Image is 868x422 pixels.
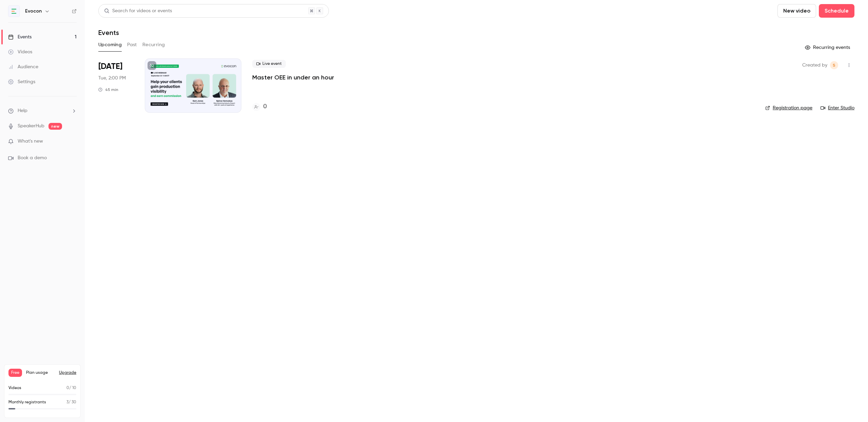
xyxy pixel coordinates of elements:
div: Sep 23 Tue, 2:00 PM (Europe/Tallinn) [98,58,134,113]
button: New video [777,4,816,18]
span: Free [8,369,22,377]
div: Settings [8,78,35,85]
span: Anna-Liisa Staskevits [830,61,838,69]
p: / 30 [66,399,76,405]
a: Enter Studio [821,105,854,111]
p: / 10 [66,385,76,391]
a: Registration page [765,105,812,111]
h1: Events [98,29,119,37]
button: Recurring events [802,42,854,53]
button: Past [127,39,137,50]
img: Evocon [8,6,19,17]
span: 3 [66,400,68,404]
span: Created by [802,61,827,69]
span: [DATE] [98,61,122,72]
div: Videos [8,49,32,55]
button: Upgrade [59,370,76,375]
span: Book a demo [18,154,47,162]
div: Audience [8,63,38,70]
div: Search for videos or events [104,7,172,15]
span: 0 [66,386,69,390]
p: Monthly registrants [8,399,46,405]
span: new [48,123,62,130]
span: Plan usage [26,370,55,375]
a: Master OEE in under an hour [252,73,334,81]
button: Schedule [819,4,854,18]
span: Live event [252,60,286,68]
a: 0 [252,102,267,111]
button: Upcoming [98,39,122,50]
div: Events [8,34,32,40]
button: Recurring [142,39,165,50]
span: Tue, 2:00 PM [98,75,126,81]
p: Videos [8,385,21,391]
li: help-dropdown-opener [8,107,77,114]
h4: 0 [263,102,267,111]
span: Help [18,107,27,114]
div: 45 min [98,87,118,92]
a: SpeakerHub [18,123,44,130]
span: S [833,61,835,69]
h6: Evocon [25,8,42,15]
span: What's new [18,138,43,145]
